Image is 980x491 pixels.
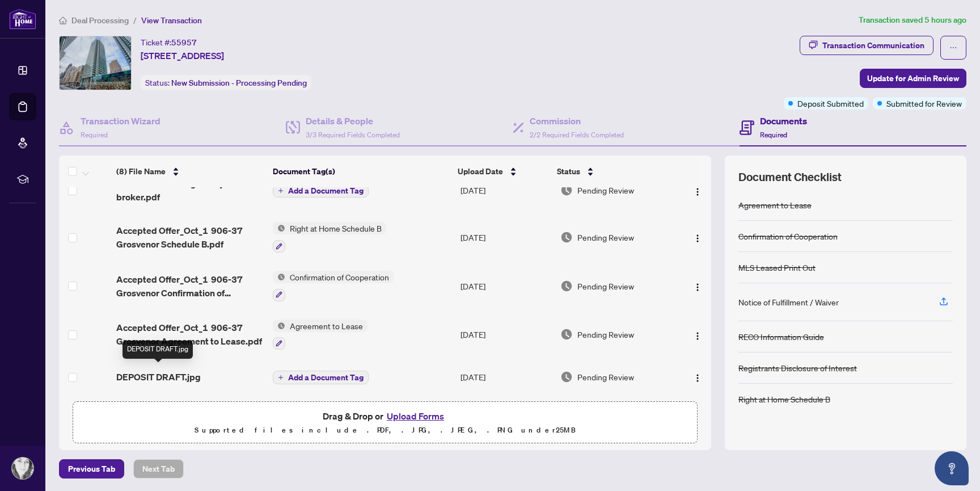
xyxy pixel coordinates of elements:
[688,368,707,386] button: Logo
[738,261,816,274] div: MLS Leased Print Out
[557,165,580,178] span: Status
[456,167,556,213] td: [DATE]
[577,184,634,196] span: Pending Review
[268,156,453,187] th: Document Tag(s)
[116,177,264,204] span: Disclosure to be signed by broker.pdf
[552,156,673,187] th: Status
[560,184,573,196] img: Document Status
[577,231,634,244] span: Pending Review
[456,359,556,395] td: [DATE]
[273,271,285,283] img: Status Icon
[68,460,115,478] span: Previous Tab
[456,213,556,262] td: [DATE]
[273,271,394,301] button: Status IconConfirmation of Cooperation
[141,75,311,90] div: Status:
[456,262,556,310] td: [DATE]
[560,328,573,341] img: Document Status
[285,222,386,234] span: Right at Home Schedule B
[141,49,224,62] span: [STREET_ADDRESS]
[306,131,400,139] span: 3/3 Required Fields Completed
[285,320,367,332] span: Agreement to Lease
[738,296,839,308] div: Notice of Fulfillment / Waiver
[949,44,957,52] span: ellipsis
[141,15,202,26] span: View Transaction
[81,131,108,139] span: Required
[12,458,33,479] img: Profile Icon
[530,131,624,139] span: 2/2 Required Fields Completed
[273,222,285,234] img: Status Icon
[278,188,284,194] span: plus
[693,187,702,196] img: Logo
[273,371,369,384] button: Add a Document Tag
[80,423,690,437] p: Supported files include .PDF, .JPG, .JPEG, .PNG under 25 MB
[577,328,634,341] span: Pending Review
[278,375,284,380] span: plus
[860,69,966,88] button: Update for Admin Review
[288,187,364,195] span: Add a Document Tag
[116,321,264,348] span: Accepted Offer_Oct_1 906-37 Grosvenor Agreement to Lease.pdf
[458,165,503,178] span: Upload Date
[560,280,573,292] img: Document Status
[867,69,959,87] span: Update for Admin Review
[60,36,131,90] img: IMG-C12428524_1.jpg
[273,320,285,332] img: Status Icon
[73,402,697,444] span: Drag & Drop orUpload FormsSupported files include .PDF, .JPG, .JPEG, .PNG under25MB
[693,283,702,292] img: Logo
[822,36,924,54] div: Transaction Communication
[273,184,369,198] button: Add a Document Tag
[116,165,166,178] span: (8) File Name
[323,409,447,423] span: Drag & Drop or
[688,181,707,199] button: Logo
[738,230,838,242] div: Confirmation of Cooperation
[306,114,400,128] h4: Details & People
[171,78,307,88] span: New Submission - Processing Pending
[530,114,624,128] h4: Commission
[693,331,702,341] img: Logo
[59,16,67,24] span: home
[122,341,193,359] div: DEPOSIT DRAFT.jpg
[81,114,160,128] h4: Transaction Wizard
[9,9,36,30] img: logo
[133,14,137,27] li: /
[273,320,367,350] button: Status IconAgreement to Lease
[453,156,553,187] th: Upload Date
[886,97,962,110] span: Submitted for Review
[116,370,201,384] span: DEPOSIT DRAFT.jpg
[693,234,702,243] img: Logo
[738,393,830,405] div: Right at Home Schedule B
[116,224,264,251] span: Accepted Offer_Oct_1 906-37 Grosvenor Schedule B.pdf
[693,374,702,383] img: Logo
[273,183,369,198] button: Add a Document Tag
[800,36,933,55] button: Transaction Communication
[288,374,364,381] span: Add a Document Tag
[71,15,129,26] span: Deal Processing
[171,37,197,48] span: 55957
[738,362,857,374] div: Registrants Disclosure of Interest
[133,459,184,479] button: Next Tab
[456,310,556,359] td: [DATE]
[273,222,386,253] button: Status IconRight at Home Schedule B
[760,131,787,139] span: Required
[738,330,824,343] div: RECO Information Guide
[577,280,634,292] span: Pending Review
[383,409,447,423] button: Upload Forms
[688,277,707,295] button: Logo
[116,272,264,300] span: Accepted Offer_Oct_1 906-37 Grosvenor Confirmation of Cooperation.pdf
[738,199,812,211] div: Agreement to Lease
[112,156,268,187] th: (8) File Name
[560,371,573,383] img: Document Status
[859,14,966,27] article: Transaction saved 5 hours ago
[688,325,707,343] button: Logo
[560,231,573,244] img: Document Status
[59,459,124,479] button: Previous Tab
[285,271,394,283] span: Confirmation of Cooperation
[688,228,707,246] button: Logo
[797,97,864,110] span: Deposit Submitted
[577,371,634,383] span: Pending Review
[738,169,842,185] span: Document Checklist
[273,370,369,384] button: Add a Document Tag
[935,451,969,485] button: Open asap
[760,114,807,128] h4: Documents
[141,36,197,49] div: Ticket #:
